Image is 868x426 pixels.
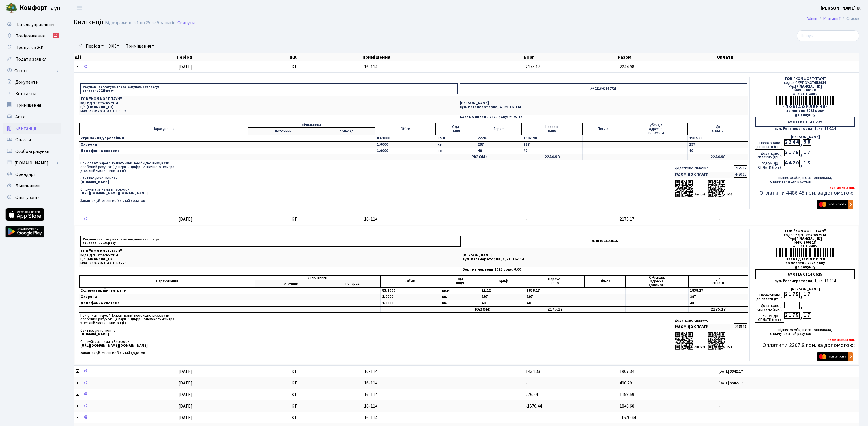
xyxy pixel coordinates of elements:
th: Оплати [716,53,859,61]
b: Комісія: 66.3 грн. [829,185,855,190]
td: Пільга [585,275,626,287]
td: 40 [476,148,522,154]
td: 2244.98 [522,154,582,160]
div: 7 [792,312,796,319]
th: Разом [617,53,717,61]
div: ТОВ "КОМФОРТ-ТАУН" [755,229,855,233]
div: Відображено з 1 по 25 з 59 записів. [105,20,176,26]
a: Admin [807,16,817,22]
a: ЖК [107,41,122,51]
span: 16-114 [364,217,521,222]
td: 297 [480,294,525,300]
span: 1158.59 [620,391,634,398]
span: Лічильники [15,183,40,189]
div: 5 [796,312,799,319]
td: РАЗОМ: [436,154,522,160]
td: 2175.17 [525,306,585,312]
td: Оди- ниця [440,275,480,287]
div: за липень 2025 року [755,109,855,113]
span: Таун [20,3,61,13]
div: МФО: [755,241,855,245]
th: Період [176,53,289,61]
a: Приміщення [3,100,61,111]
img: apps-qrcodes.png [675,331,732,350]
div: підпис особи, що заповнювала, сплачувала цей рахунок ______________ [755,327,855,336]
div: 0 [796,160,799,166]
div: , [799,150,803,156]
div: вул. Регенераторна, 4, кв. 16-114 [755,279,855,283]
td: 1838.17 [689,287,748,294]
div: , [799,302,803,309]
div: код за ЄДРПОУ: [755,233,855,237]
span: -1570.44 [525,403,542,409]
span: Квитанції [74,17,104,27]
p: Борг на червень 2025 року: 0,00 [463,268,747,271]
span: 2244.98 [620,64,634,70]
td: При оплаті через "Приват-Банк" необхідно вказувати особовий рахунок (це перші 8 цифр 12-значного ... [79,313,454,356]
td: 22.12 [480,287,525,294]
td: 40 [688,148,748,154]
p: МФО: АТ «ОТП Банк» [80,262,461,265]
td: Нарахування [79,123,248,135]
a: Приміщення [123,41,157,51]
td: Об'єм [375,123,436,135]
td: Оди- ниця [436,123,476,135]
span: Опитування [15,194,40,201]
td: Лічильники [248,123,375,128]
td: поперед. [319,128,375,135]
td: 40 [689,300,748,306]
b: Комісія: 32.63 грн. [828,338,855,342]
div: 2 [784,139,788,146]
td: кв. [436,148,476,154]
div: 2 [788,139,792,146]
p: Борг на липень 2025 року: 2175,17 [460,115,747,119]
span: - [525,216,527,222]
a: Квитанції [823,16,840,22]
td: Нарахування [79,275,255,287]
div: до рахунку [755,265,855,269]
span: Особові рахунки [15,148,49,155]
span: 276.24 [525,391,538,398]
img: Masterpass [817,200,853,209]
div: 4 [784,160,788,166]
span: 37652914 [810,232,826,238]
p: вул. Регенераторна, 4, кв. 16-114 [463,258,747,261]
a: Орендарі [3,169,61,180]
span: [FINANCIAL_ID] [87,257,113,262]
td: Об'єм [380,275,440,287]
td: 40 [480,300,525,306]
small: [DATE]: [719,380,743,386]
div: , [799,139,803,146]
span: [FINANCIAL_ID] [795,236,822,241]
div: - П О В І Д О М Л Е Н Н Я - [755,257,855,261]
td: 22.96 [476,135,522,142]
span: 37652914 [102,253,118,258]
nav: breadcrumb [798,13,868,25]
td: Лічильники [255,275,381,280]
td: 40 [522,148,582,154]
span: 300528 [804,240,816,245]
div: вул. Регенераторна, 4, кв. 16-114 [755,127,855,131]
div: РАЗОМ ДО СПЛАТИ (грн.): [755,160,784,170]
span: 16-114 [364,415,521,420]
div: Нараховано до сплати (грн.): [755,292,784,302]
span: 37652914 [102,100,118,106]
img: Masterpass [817,352,853,361]
a: Документи [3,76,61,88]
td: 297 [525,294,585,300]
span: Оплати [15,137,31,143]
td: 1.0000 [380,300,440,306]
a: Пропуск в ЖК [3,42,61,53]
span: 37652914 [810,80,826,85]
td: 297 [522,141,582,148]
b: [DOMAIN_NAME] [80,332,109,337]
div: МФО: [755,89,855,92]
th: Борг [523,53,617,61]
div: 8 [807,139,811,146]
div: 1 [803,292,807,298]
span: - [719,415,857,420]
div: , [799,160,803,167]
div: № 0116 0114 0625 [755,269,855,279]
p: [PERSON_NAME] [460,101,747,105]
td: РАЗОМ ДО СПЛАТИ: [674,324,734,330]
